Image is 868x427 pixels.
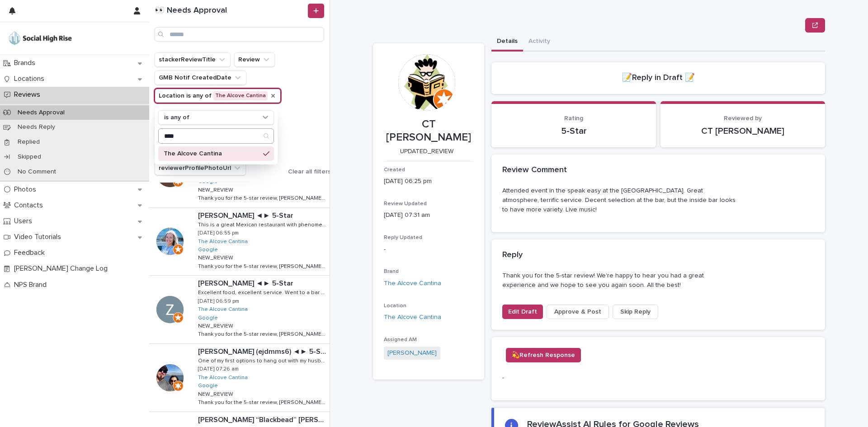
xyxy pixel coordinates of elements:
span: Brand [384,269,399,274]
p: NPS Brand [10,281,54,289]
span: Assigned AM [384,337,417,343]
span: Location [384,303,406,309]
p: NEW_REVIEW [198,389,235,398]
a: The Alcove Cantina [198,375,248,381]
a: The Alcove Cantina [198,306,248,313]
p: 5-Star [502,126,645,136]
a: The Alcove Cantina [384,313,441,322]
p: Thank you for the 5-star review, Melissa! We're happy to hear you had a great experience and we h... [198,193,328,202]
h1: 👀 Needs Approval [155,6,306,16]
a: [PERSON_NAME] (ejdmms6) ◄► 5-Star[PERSON_NAME] (ejdmms6) ◄► 5-Star One of my first options to han... [149,344,330,412]
p: [PERSON_NAME] Change Log [10,264,115,273]
button: 💫Refresh Response [506,348,581,362]
a: Google [198,315,218,321]
a: Google [198,247,218,253]
p: NEW_REVIEW [198,253,235,261]
img: o5DnuTxEQV6sW9jFYBBf [7,29,73,47]
a: [PERSON_NAME] [387,348,437,358]
p: Reviews [10,90,47,99]
p: Locations [10,75,52,83]
h2: Review Comment [502,165,567,175]
button: Edit Draft [502,305,543,319]
h2: Reply [502,250,523,260]
button: reviewerProfilePhotoUrl [155,161,246,175]
span: Reply Updated [384,235,422,240]
p: NEW_REVIEW [198,185,235,193]
p: - [384,245,473,254]
p: One of my first options to hang out with my husband. Great atmosphere. You can choose the vibe. Q... [198,356,328,364]
input: Search [155,27,324,42]
p: [DATE] 06:25 pm [384,177,473,186]
button: stackerReviewTitle [155,52,231,67]
button: Approve & Post [547,305,609,319]
button: Location [155,89,281,103]
span: Reviewed by [724,115,762,122]
button: Skip Reply [613,305,658,319]
p: This is a great Mexican restaurant with phenomenal service! The waiter was extremely knowledgeabl... [198,220,328,228]
p: [DATE] 06:59 pm [198,298,239,305]
p: Photos [10,185,43,194]
p: CT [PERSON_NAME] [384,118,473,144]
p: Needs Reply [10,123,62,131]
p: Attended event in the speak easy at the [GEOGRAPHIC_DATA]. Great atmosphere, terrific service. De... [502,186,736,214]
p: Thank you for the 5-star review, Stephanie! We're happy to hear you and your husband enjoy our at... [198,398,328,406]
p: UPDATED_REVIEW [384,148,470,155]
span: Approve & Post [554,307,601,316]
p: is any of [164,114,189,122]
p: Contacts [10,201,50,210]
a: The Alcove Cantina [384,279,441,288]
button: Details [491,33,523,52]
p: Steve “Blackbead” Sanders ◄► 5-Star [198,414,328,424]
button: Review [234,52,275,67]
p: No Comment [10,168,63,176]
p: Needs Approval [10,109,72,117]
a: The Alcove Cantina [198,239,248,245]
p: Skipped [10,153,48,161]
a: [PERSON_NAME] ◄► 5-Star[PERSON_NAME] ◄► 5-Star This is a great Mexican restaurant with phenomenal... [149,208,330,276]
p: Stephanie Warren (ejdmms6) ◄► 5-Star [198,346,328,356]
span: Created [384,167,405,173]
p: [DATE] 06:55 pm [198,230,239,236]
a: Google [198,383,218,389]
div: Search [158,128,274,144]
span: Skip Reply [620,307,651,316]
p: NEW_REVIEW [198,321,235,329]
p: Replied [10,138,47,146]
span: Clear all filters [288,169,331,175]
p: [PERSON_NAME] ◄► 5-Star [198,210,295,220]
h2: 📝Reply in Draft 📝 [622,73,695,83]
p: Video Tutorials [10,233,68,241]
input: Search [159,129,274,143]
p: Feedback [10,249,52,257]
p: Users [10,217,39,225]
p: Thank you for the 5-star review! We're happy to hear you had a great experience and we hope to se... [502,271,736,290]
span: Edit Draft [508,307,537,316]
p: Brands [10,59,42,67]
button: Activity [523,33,556,52]
p: - [502,373,599,383]
p: [DATE] 07:31 am [384,211,473,220]
p: [PERSON_NAME] ◄► 5-Star [198,277,295,288]
p: Thank you for the 5-star review, Shelby! We're happy to hear you had a great experience and we'll... [198,262,328,270]
button: GMB Notif CreatedDate [155,70,246,85]
p: The Alcove Cantina [164,150,259,157]
p: Excellent food, excellent service. Went to a bar across the street and the bartender treated us l... [198,288,328,296]
button: Clear all filters [281,169,331,175]
span: 💫Refresh Response [512,351,575,360]
span: Review Updated [384,201,427,206]
p: Thank you for the 5-star review, Zavanah! We're happy to hear you had an amazing experience and w... [198,329,328,338]
p: CT [PERSON_NAME] [671,126,814,136]
a: [PERSON_NAME] ◄► 5-Star[PERSON_NAME] ◄► 5-Star Excellent food, excellent service. Went to a bar a... [149,276,330,344]
span: Rating [564,115,583,122]
p: [DATE] 07:26 am [198,366,239,372]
